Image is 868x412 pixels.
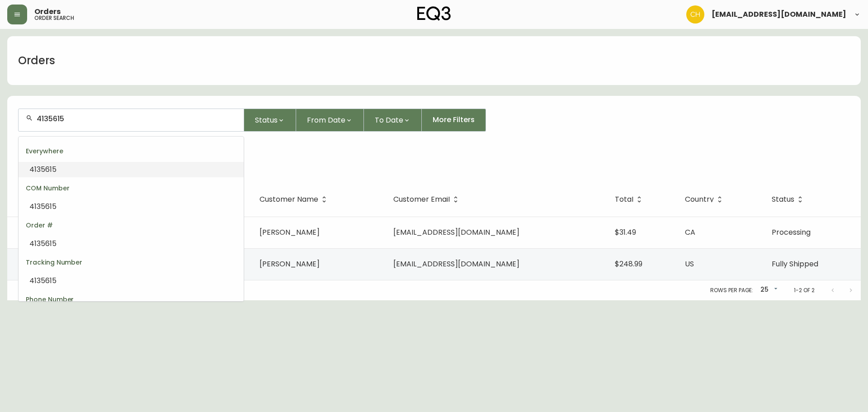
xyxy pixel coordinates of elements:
[259,195,330,204] span: Customer Name
[772,197,794,202] span: Status
[364,109,422,132] button: To Date
[686,5,704,24] img: 6288462cea190ebb98a2c2f3c744dd7e
[685,197,714,202] span: Country
[433,115,475,125] span: More Filters
[794,286,815,294] p: 1-2 of 2
[393,195,462,204] span: Customer Email
[772,227,811,237] span: Processing
[29,164,57,175] span: 4135615
[34,8,61,15] span: Orders
[685,195,726,204] span: Country
[19,140,244,162] div: Everywhere
[393,259,519,269] span: [EMAIL_ADDRESS][DOMAIN_NAME]
[422,109,486,132] button: More Filters
[710,286,753,294] p: Rows per page:
[19,289,244,310] div: Phone Number
[757,283,779,298] div: 25
[259,227,320,237] span: [PERSON_NAME]
[393,227,519,237] span: [EMAIL_ADDRESS][DOMAIN_NAME]
[19,214,244,236] div: Order #
[255,114,278,126] span: Status
[615,227,636,237] span: $31.49
[29,238,57,249] span: 4135615
[259,259,320,269] span: [PERSON_NAME]
[19,177,244,199] div: COM Number
[259,197,318,202] span: Customer Name
[685,227,695,237] span: CA
[615,197,633,202] span: Total
[307,114,345,126] span: From Date
[18,53,55,68] h1: Orders
[296,109,364,132] button: From Date
[712,11,846,18] span: [EMAIL_ADDRESS][DOMAIN_NAME]
[37,114,236,123] input: Search
[772,195,806,204] span: Status
[29,201,57,212] span: 4135615
[615,259,642,269] span: $248.99
[19,251,244,273] div: Tracking Number
[375,114,403,126] span: To Date
[685,259,694,269] span: US
[417,6,451,21] img: logo
[615,195,645,204] span: Total
[34,15,74,21] h5: order search
[393,197,450,202] span: Customer Email
[244,109,296,132] button: Status
[772,259,818,269] span: Fully Shipped
[29,275,57,286] span: 4135615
